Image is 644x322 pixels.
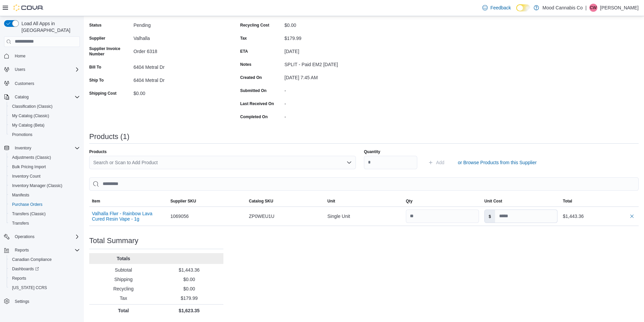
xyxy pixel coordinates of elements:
label: Tax [240,36,247,41]
button: Bulk Pricing Import [7,162,83,172]
label: Shipping Cost [89,91,116,96]
label: Ship To [89,78,104,83]
button: Purchase Orders [7,200,83,209]
button: Reports [7,274,83,283]
img: Cova [13,4,44,11]
button: Valhalla Flwr - Rainbow Lava Cured Resin Vape - 1g [92,211,165,222]
div: - [284,98,374,106]
button: Transfers [7,219,83,228]
button: My Catalog (Classic) [7,111,83,121]
div: $1,443.36 [563,212,636,220]
span: Inventory Manager (Classic) [12,183,62,188]
p: $1,443.36 [158,267,221,273]
a: Dashboards [9,265,42,273]
p: | [585,4,587,12]
a: Inventory Count [9,172,43,180]
a: Reports [9,274,29,282]
span: Inventory [15,145,31,151]
span: 1069056 [170,212,189,220]
p: Recycling [92,285,155,292]
button: Transfers (Classic) [7,209,83,219]
span: Adjustments (Classic) [9,153,80,162]
label: Supplier Invoice Number [89,46,131,57]
button: [US_STATE] CCRS [7,283,83,292]
div: $179.99 [284,33,374,41]
span: Customers [12,79,80,87]
span: Catalog SKU [249,198,273,204]
span: Canadian Compliance [12,257,52,262]
div: 6404 Metral Dr [133,62,223,70]
span: Supplier SKU [170,198,196,204]
label: Completed On [240,114,268,120]
button: Item [89,196,168,206]
label: Quantity [364,149,380,154]
span: Dashboards [12,266,39,272]
span: Inventory Count [12,174,41,179]
p: Total [92,307,155,314]
span: Transfers (Classic) [12,211,46,217]
span: Manifests [9,191,80,199]
span: Classification (Classic) [9,102,80,110]
span: My Catalog (Classic) [9,112,80,120]
span: Transfers [12,221,29,226]
label: Created On [240,75,262,80]
button: Total [560,196,639,206]
span: Feedback [490,4,511,11]
a: Manifests [9,191,32,199]
button: Qty [403,196,482,206]
p: [PERSON_NAME] [600,4,639,12]
p: $1,623.35 [158,307,221,314]
a: Purchase Orders [9,200,45,209]
span: Item [92,198,100,204]
span: Users [12,65,80,74]
a: Classification (Classic) [9,102,55,110]
label: Status [89,22,102,28]
button: Open list of options [346,160,352,165]
span: Purchase Orders [12,202,43,207]
span: Promotions [12,132,33,137]
p: Subtotal [92,267,155,273]
button: Home [1,51,83,61]
button: Adjustments (Classic) [7,153,83,162]
button: Canadian Compliance [7,255,83,264]
span: Transfers [9,219,80,227]
p: Tax [92,295,155,302]
p: Totals [92,255,155,262]
a: Feedback [480,1,514,14]
a: Canadian Compliance [9,256,54,264]
button: My Catalog (Beta) [7,121,83,130]
span: Settings [15,299,29,304]
div: [DATE] [284,46,374,54]
span: My Catalog (Beta) [12,123,45,128]
a: Transfers [9,219,32,227]
label: Notes [240,62,251,67]
button: Reports [12,246,32,254]
div: SPLIT - Paid EM2 [DATE] [284,59,374,67]
p: Mood Cannabis Co [542,4,583,12]
span: Bulk Pricing Import [12,164,46,170]
span: Settings [12,297,80,306]
span: Unit Cost [484,198,502,204]
span: Inventory Manager (Classic) [9,182,80,190]
p: $0.00 [158,276,221,283]
span: Operations [15,234,35,239]
button: Customers [1,78,83,88]
span: Operations [12,233,80,241]
a: Dashboards [7,264,83,274]
a: Bulk Pricing Import [9,163,49,171]
div: Valhalla [133,33,223,41]
span: or Browse Products from this Supplier [458,159,537,166]
span: My Catalog (Classic) [12,113,49,119]
label: Submitted On [240,88,267,93]
input: Dark Mode [516,4,530,11]
button: Classification (Classic) [7,102,83,111]
span: Reports [9,274,80,282]
a: Settings [12,297,32,306]
button: Settings [1,296,83,306]
span: Adjustments (Classic) [12,155,51,160]
a: Customers [12,80,37,88]
div: - [284,111,374,120]
div: Single Unit [325,210,403,223]
label: ETA [240,49,248,54]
